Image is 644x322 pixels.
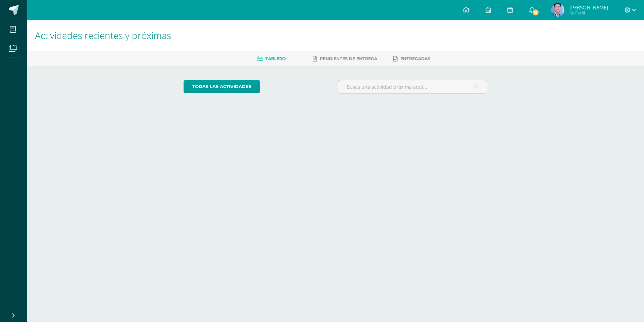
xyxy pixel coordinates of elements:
a: todas las Actividades [184,80,260,93]
span: Entregadas [400,56,430,61]
a: Entregadas [393,53,430,64]
input: Busca una actividad próxima aquí... [338,80,487,93]
span: Tablero [265,56,286,61]
span: Actividades recientes y próximas [35,29,171,42]
span: [PERSON_NAME] [569,4,608,11]
span: Pendientes de entrega [320,56,377,61]
span: 19 [532,9,539,16]
a: Tablero [257,53,286,64]
a: Pendientes de entrega [313,53,377,64]
span: Mi Perfil [569,10,608,16]
img: 2831f3331a3cbb0491b6731354618ec6.png [551,3,564,17]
